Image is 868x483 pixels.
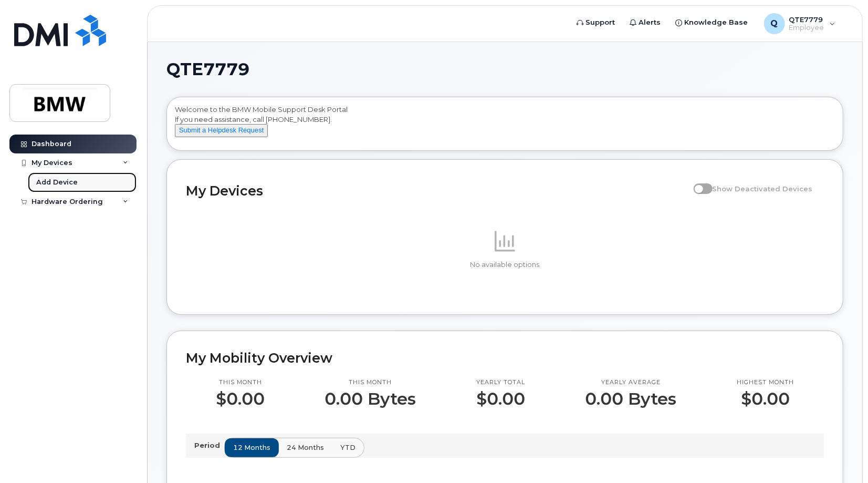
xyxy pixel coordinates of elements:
p: Period [194,440,224,450]
span: Show Deactivated Devices [713,184,813,193]
p: $0.00 [737,389,794,408]
p: Highest month [737,378,794,387]
p: This month [216,378,265,387]
p: $0.00 [216,389,265,408]
p: $0.00 [476,389,525,408]
iframe: Messenger Launcher [822,437,860,475]
span: YTD [340,443,355,453]
p: Yearly average [585,378,676,387]
div: Welcome to the BMW Mobile Support Desk Portal If you need assistance, call [PHONE_NUMBER]. [175,105,835,147]
a: Submit a Helpdesk Request [175,126,268,134]
p: Yearly total [476,378,525,387]
input: Show Deactivated Devices [694,179,702,187]
p: 0.00 Bytes [585,389,676,408]
h2: My Devices [186,183,688,199]
button: Submit a Helpdesk Request [175,124,268,137]
span: QTE7779 [166,61,249,77]
span: 24 months [287,443,324,453]
p: This month [325,378,416,387]
p: No available options [186,260,824,270]
h2: My Mobility Overview [186,350,824,366]
p: 0.00 Bytes [325,389,416,408]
